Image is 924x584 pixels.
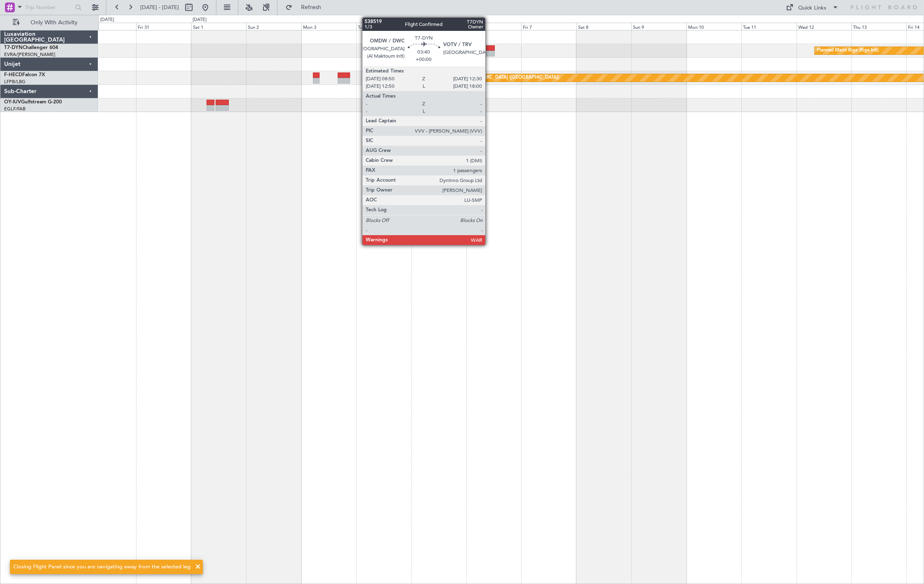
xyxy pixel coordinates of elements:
[301,23,356,30] div: Mon 3
[140,4,179,11] span: [DATE] - [DATE]
[294,5,329,10] span: Refresh
[466,23,521,30] div: Thu 6
[430,72,560,84] div: Planned Maint [GEOGRAPHIC_DATA] ([GEOGRAPHIC_DATA])
[817,44,879,57] div: Planned Maint Riga (Riga Intl)
[4,72,45,77] a: F-HECDFalcon 7X
[741,23,796,30] div: Tue 11
[576,23,631,30] div: Sat 8
[4,51,55,58] a: EVRA/[PERSON_NAME]
[4,106,26,112] a: EGLF/FAB
[9,16,89,29] button: Only With Activity
[521,23,576,30] div: Fri 7
[13,563,190,571] div: Closing Flight Panel since you are navigating away from the selected leg
[136,23,191,30] div: Fri 31
[799,4,827,12] div: Quick Links
[411,23,466,30] div: Wed 5
[4,100,21,105] span: OY-IUV
[246,23,301,30] div: Sun 2
[25,1,73,14] input: Trip Number
[191,23,246,30] div: Sat 1
[851,23,906,30] div: Thu 13
[4,72,22,77] span: F-HECD
[100,16,114,23] div: [DATE]
[4,79,26,85] a: LFPB/LBG
[21,20,87,26] span: Only With Activity
[81,23,136,30] div: Thu 30
[193,16,207,23] div: [DATE]
[282,1,331,14] button: Refresh
[4,45,58,50] a: T7-DYNChallenger 604
[631,23,686,30] div: Sun 9
[797,23,851,30] div: Wed 12
[4,100,62,105] a: OY-IUVGulfstream G-200
[356,23,411,30] div: Tue 4
[782,1,843,14] button: Quick Links
[4,45,23,50] span: T7-DYN
[687,23,741,30] div: Mon 10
